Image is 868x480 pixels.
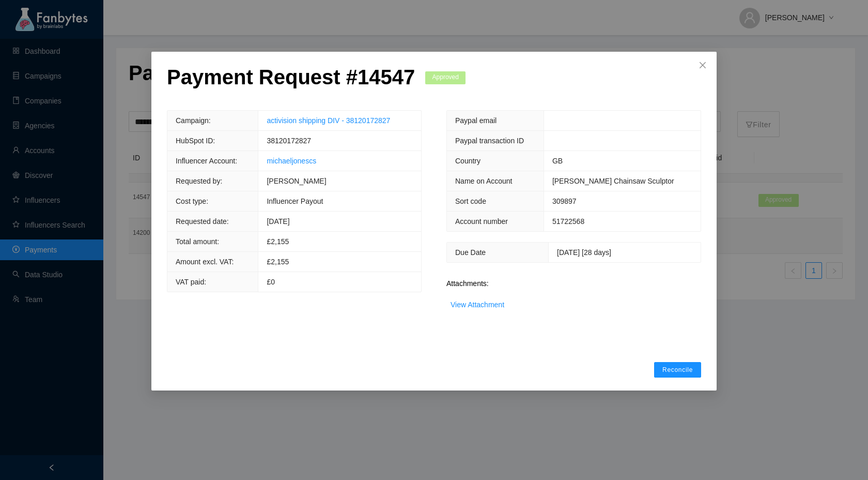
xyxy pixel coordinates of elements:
[267,197,323,205] span: Influencer Payout
[267,116,390,125] a: activision shipping DIV - 38120172827
[176,278,206,286] span: VAT paid:
[455,116,497,125] span: Paypal email
[552,177,674,185] span: [PERSON_NAME] Chainsaw Sculptor
[552,157,563,165] span: GB
[455,137,524,145] span: Paypal transaction ID
[552,217,584,226] span: 51722568
[176,137,215,145] span: HubSpot ID:
[662,366,693,374] span: Reconcile
[176,237,219,246] span: Total amount:
[455,217,508,226] span: Account number
[557,248,611,257] span: [DATE] [28 days]
[267,258,289,266] span: £2,155
[451,301,504,309] a: View Attachment
[176,258,234,266] span: Amount excl. VAT:
[267,137,311,145] span: 38120172827
[267,177,326,185] span: [PERSON_NAME]
[654,362,701,378] button: Reconcile
[455,177,513,185] span: Name on Account
[689,52,717,80] button: Close
[267,157,316,165] a: michaeljonescs
[455,157,481,165] span: Country
[167,65,415,89] p: Payment Request # 14547
[552,197,577,205] span: 309897
[176,177,222,185] span: Requested by:
[425,71,466,84] span: Approved
[267,237,289,246] span: £ 2,155
[176,157,237,165] span: Influencer Account:
[455,248,486,257] span: Due Date
[176,116,211,125] span: Campaign:
[267,278,275,286] span: £0
[455,197,486,205] span: Sort code
[267,217,289,226] span: [DATE]
[176,197,208,205] span: Cost type:
[699,61,707,69] span: close
[176,217,229,226] span: Requested date:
